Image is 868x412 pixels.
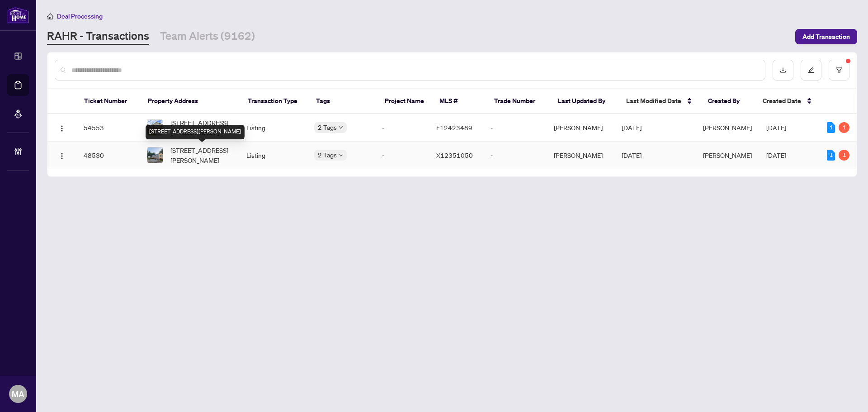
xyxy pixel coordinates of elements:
td: Listing [239,114,307,142]
th: Property Address [141,89,241,114]
span: [STREET_ADDRESS][PERSON_NAME] [170,118,232,137]
div: 1 [827,122,835,133]
td: Listing [239,142,307,169]
th: Created By [701,89,755,114]
span: X12351050 [436,151,473,159]
td: - [375,114,429,142]
th: Trade Number [487,89,551,114]
td: 54553 [76,114,140,142]
div: 1 [827,150,835,161]
span: [DATE] [766,151,786,159]
td: - [375,142,429,169]
a: Team Alerts (9162) [160,28,255,45]
span: 2 Tags [318,150,337,160]
span: [DATE] [622,123,642,132]
span: [PERSON_NAME] [703,151,752,159]
span: [PERSON_NAME] [703,123,752,132]
span: [DATE] [622,151,642,159]
img: Logo [58,152,66,160]
th: Created Date [755,89,819,114]
button: Logo [55,120,69,135]
img: thumbnail-img [147,147,163,163]
span: Created Date [763,96,801,106]
span: down [339,125,343,130]
span: filter [836,67,842,73]
span: [STREET_ADDRESS][PERSON_NAME] [170,145,232,165]
span: edit [808,67,814,73]
a: RAHR - Transactions [47,28,149,45]
button: Logo [55,148,69,162]
div: 1 [839,122,849,133]
button: download [773,60,793,81]
span: Last Modified Date [626,96,681,106]
th: Tags [309,89,377,114]
span: down [339,153,343,157]
span: 2 Tags [318,122,337,133]
th: Ticket Number [77,89,141,114]
span: [DATE] [766,123,786,132]
img: logo [7,7,29,24]
th: MLS # [432,89,487,114]
span: MA [12,388,24,400]
span: home [47,13,53,19]
img: thumbnail-img [147,120,163,135]
img: Logo [58,125,66,132]
th: Last Updated By [551,89,619,114]
td: 48530 [76,142,140,169]
th: Transaction Type [241,89,309,114]
div: [STREET_ADDRESS][PERSON_NAME] [146,125,245,139]
span: Deal Processing [57,12,103,20]
div: 1 [839,150,849,161]
span: E12423489 [436,123,472,132]
td: - [483,142,547,169]
button: Add Transaction [795,29,857,44]
button: edit [801,60,821,81]
td: [PERSON_NAME] [547,114,614,142]
button: Open asap [832,380,859,407]
td: [PERSON_NAME] [547,142,614,169]
button: filter [829,60,849,81]
th: Last Modified Date [619,89,701,114]
span: Add Transaction [802,29,850,44]
span: download [780,67,786,73]
th: Project Name [377,89,432,114]
td: - [483,114,547,142]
